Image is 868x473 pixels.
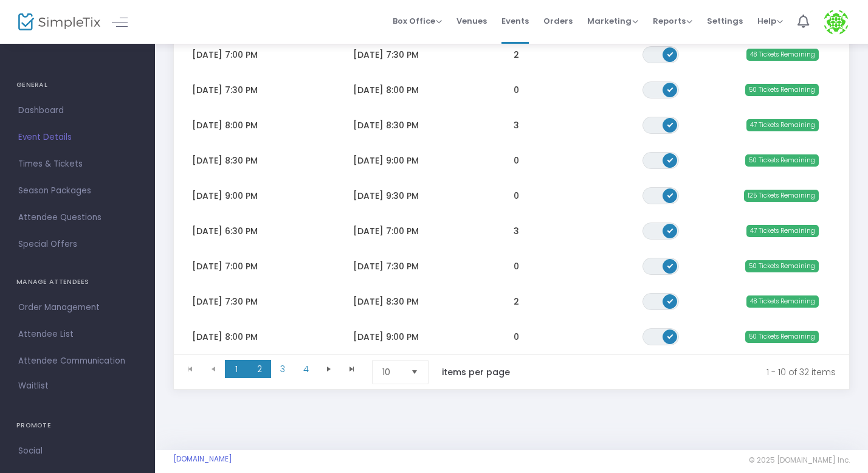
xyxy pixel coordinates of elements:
[192,331,258,343] span: [DATE] 8:00 PM
[353,154,419,167] span: [DATE] 9:00 PM
[744,190,819,202] span: 125 Tickets Remaining
[353,190,419,202] span: [DATE] 9:30 PM
[667,297,673,303] span: ON
[667,227,673,233] span: ON
[353,260,419,272] span: [DATE] 7:30 PM
[18,210,137,226] span: Attendee Questions
[248,360,271,378] span: Page 2
[18,183,137,199] span: Season Packages
[340,360,363,378] span: Go to the last page
[745,154,819,167] span: 50 Tickets Remaining
[746,49,819,61] span: 48 Tickets Remaining
[514,190,519,202] span: 0
[746,295,819,308] span: 48 Tickets Remaining
[192,260,258,272] span: [DATE] 7:00 PM
[442,366,510,378] label: items per page
[745,84,819,96] span: 50 Tickets Remaining
[749,455,850,465] span: © 2025 [DOMAIN_NAME] Inc.
[324,364,334,374] span: Go to the next page
[18,353,137,369] span: Attendee Communication
[514,49,519,61] span: 2
[667,192,673,198] span: ON
[501,5,529,36] span: Events
[746,119,819,131] span: 47 Tickets Remaining
[456,5,487,36] span: Venues
[667,50,673,57] span: ON
[667,121,673,127] span: ON
[192,49,258,61] span: [DATE] 7:00 PM
[192,295,258,308] span: [DATE] 7:30 PM
[18,380,49,392] span: Waitlist
[653,15,692,27] span: Reports
[353,84,419,96] span: [DATE] 8:00 PM
[192,225,258,237] span: [DATE] 6:30 PM
[514,295,519,308] span: 2
[173,454,232,464] a: [DOMAIN_NAME]
[667,156,673,162] span: ON
[192,84,258,96] span: [DATE] 7:30 PM
[745,260,819,272] span: 50 Tickets Remaining
[393,15,442,27] span: Box Office
[587,15,638,27] span: Marketing
[514,154,519,167] span: 0
[16,413,139,438] h4: PROMOTE
[514,84,519,96] span: 0
[18,103,137,119] span: Dashboard
[514,119,519,131] span: 3
[271,360,294,378] span: Page 3
[294,360,317,378] span: Page 4
[353,119,419,131] span: [DATE] 8:30 PM
[18,129,137,145] span: Event Details
[382,366,401,378] span: 10
[536,360,836,384] kendo-pager-info: 1 - 10 of 32 items
[192,119,258,131] span: [DATE] 8:00 PM
[514,225,519,237] span: 3
[353,331,419,343] span: [DATE] 9:00 PM
[225,360,248,378] span: Page 1
[543,5,573,36] span: Orders
[18,300,137,316] span: Order Management
[16,73,139,97] h4: GENERAL
[514,331,519,343] span: 0
[514,260,519,272] span: 0
[18,443,137,459] span: Social
[745,331,819,343] span: 50 Tickets Remaining
[18,326,137,342] span: Attendee List
[347,364,357,374] span: Go to the last page
[353,295,419,308] span: [DATE] 8:30 PM
[192,154,258,167] span: [DATE] 8:30 PM
[746,225,819,237] span: 47 Tickets Remaining
[192,190,258,202] span: [DATE] 9:00 PM
[353,225,419,237] span: [DATE] 7:00 PM
[16,270,139,294] h4: MANAGE ATTENDEES
[317,360,340,378] span: Go to the next page
[667,86,673,92] span: ON
[18,156,137,172] span: Times & Tickets
[757,15,783,27] span: Help
[18,236,137,252] span: Special Offers
[667,262,673,268] span: ON
[406,361,423,384] button: Select
[707,5,743,36] span: Settings
[353,49,419,61] span: [DATE] 7:30 PM
[667,333,673,339] span: ON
